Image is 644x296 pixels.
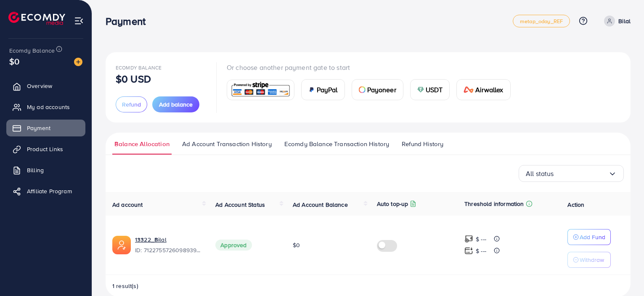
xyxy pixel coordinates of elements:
span: $0 [9,55,19,67]
span: Balance Allocation [114,139,170,149]
span: Ad account [112,200,143,209]
span: ID: 7122755726098939905 [135,246,202,254]
span: Overview [27,82,52,90]
a: Product Links [6,141,85,157]
img: top-up amount [464,246,473,255]
p: Or choose another payment gate to start [227,62,517,72]
span: Payoneer [367,85,396,95]
span: Add balance [159,100,193,109]
span: Ecomdy Balance Transaction History [284,139,389,149]
span: Airwallex [475,85,503,95]
img: top-up amount [464,235,473,243]
span: My ad accounts [27,103,70,111]
div: Search for option [519,165,624,182]
span: Action [567,200,584,209]
p: $ --- [476,246,486,256]
p: Bilal [618,16,631,26]
a: My ad accounts [6,99,85,115]
span: Refund [122,100,141,109]
img: menu [74,16,84,26]
span: All status [526,167,554,180]
p: Auto top-up [377,199,408,209]
span: metap_oday_REF [520,19,563,24]
iframe: Chat [608,258,638,290]
span: USDT [426,85,443,95]
span: Ecomdy Balance [116,64,162,71]
p: Add Fund [580,232,605,242]
span: Refund History [402,139,443,149]
h3: Payment [106,15,152,27]
span: Ad Account Status [215,200,265,209]
span: Ad Account Transaction History [182,139,272,149]
p: Threshold information [464,199,524,209]
p: $0 USD [116,74,151,84]
a: Payment [6,120,85,136]
img: logo [8,12,65,25]
span: Billing [27,166,44,174]
button: Add Fund [567,229,611,245]
span: Product Links [27,145,63,153]
div: <span class='underline'>13322_Bilal</span></br>7122755726098939905 [135,235,202,255]
img: card [308,86,315,93]
a: Bilal [601,16,631,27]
span: Payment [27,124,50,132]
a: metap_oday_REF [513,15,570,27]
p: $ --- [476,234,486,244]
a: cardAirwallex [456,79,510,100]
span: 1 result(s) [112,282,138,290]
img: card [464,86,474,93]
span: PayPal [317,85,338,95]
img: card [230,81,292,99]
a: card [227,80,294,100]
span: Approved [215,240,252,251]
a: Billing [6,162,85,179]
a: cardPayoneer [352,79,403,100]
button: Withdraw [567,252,611,268]
img: image [74,58,82,66]
a: Affiliate Program [6,183,85,200]
p: Withdraw [580,255,604,265]
a: cardPayPal [301,79,345,100]
a: 13322_Bilal [135,235,202,244]
span: $0 [293,241,300,249]
img: card [359,86,366,93]
span: Ad Account Balance [293,200,348,209]
img: ic-ads-acc.e4c84228.svg [112,236,131,254]
span: Ecomdy Balance [9,46,55,55]
a: cardUSDT [410,79,450,100]
img: card [417,86,424,93]
a: Overview [6,77,85,94]
button: Refund [116,96,147,112]
button: Add balance [152,96,199,112]
input: Search for option [554,167,608,180]
span: Affiliate Program [27,187,72,195]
